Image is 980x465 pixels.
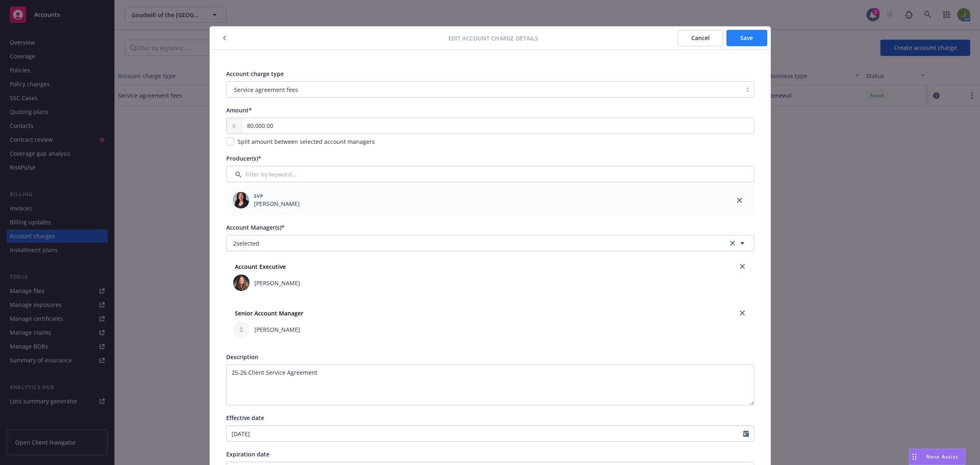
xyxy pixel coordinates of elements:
[226,450,269,458] span: Expiration date
[231,85,737,94] span: Service agreement fees
[233,239,259,248] span: 2 selected
[226,106,252,114] span: Amount*
[691,34,710,42] span: Cancel
[254,325,300,334] span: [PERSON_NAME]
[737,308,747,318] a: close
[226,235,754,251] button: 2selectedclear selection
[233,192,249,208] img: employee photo
[909,449,965,465] button: Nova Assist
[227,426,743,441] input: MM/DD/YYYY
[735,195,744,205] a: close
[226,224,285,231] span: Account Manager(s)*
[226,70,284,78] span: Account charge type
[238,138,375,145] span: Split amount between selected account managers
[254,279,300,287] span: [PERSON_NAME]
[226,353,258,361] span: Description
[226,166,754,182] input: Filter by keyword...
[226,154,261,162] span: Producer(s)*
[737,262,747,271] a: close
[235,309,303,317] strong: Senior Account Manager
[242,118,753,134] input: 0.00
[234,85,298,94] span: Service agreement fees
[678,30,723,46] button: Cancel
[254,192,300,199] span: SVP
[926,453,958,460] span: Nova Assist
[233,275,249,291] img: employee photo
[448,34,538,42] span: Edit account charge details
[226,364,754,405] textarea: 25-26 Client Service Agreement
[726,30,767,46] button: Save
[728,238,737,248] a: clear selection
[254,199,300,208] span: [PERSON_NAME]
[743,430,749,437] svg: Calendar
[909,449,920,465] div: Drag to move
[226,414,264,422] span: Effective date
[235,263,286,271] strong: Account Executive
[740,34,753,42] span: Save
